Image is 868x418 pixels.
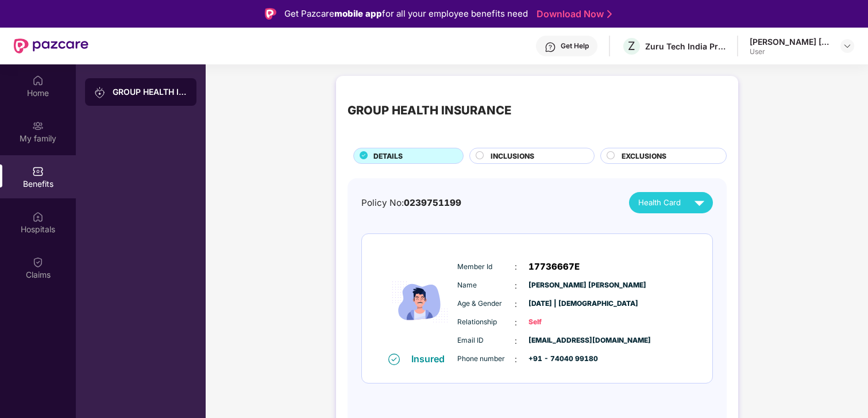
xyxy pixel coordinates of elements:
img: svg+xml;base64,PHN2ZyBpZD0iQ2xhaW0iIHhtbG5zPSJodHRwOi8vd3d3LnczLm9yZy8yMDAwL3N2ZyIgd2lkdGg9IjIwIi... [32,256,44,268]
span: Self [528,317,586,328]
img: New Pazcare Logo [14,39,88,53]
img: Logo [265,8,276,20]
img: svg+xml;base64,PHN2ZyB4bWxucz0iaHR0cDovL3d3dy53My5vcmcvMjAwMC9zdmciIHdpZHRoPSIxNiIgaGVpZ2h0PSIxNi... [388,354,400,365]
span: Z [628,39,635,53]
span: Phone number [457,354,515,365]
img: icon [385,251,454,352]
span: : [515,316,517,329]
img: svg+xml;base64,PHN2ZyBpZD0iSGVscC0zMngzMiIgeG1sbnM9Imh0dHA6Ly93d3cudzMub3JnLzIwMDAvc3ZnIiB3aWR0aD... [545,41,556,53]
span: INCLUSIONS [491,151,534,162]
strong: mobile app [334,8,382,19]
img: svg+xml;base64,PHN2ZyB3aWR0aD0iMjAiIGhlaWdodD0iMjAiIHZpZXdCb3g9IjAgMCAyMCAyMCIgZmlsbD0ibm9uZSIgeG... [94,87,106,98]
span: DETAILS [373,151,403,162]
a: Download Now [537,8,608,20]
img: svg+xml;base64,PHN2ZyBpZD0iQmVuZWZpdHMiIHhtbG5zPSJodHRwOi8vd3d3LnczLm9yZy8yMDAwL3N2ZyIgd2lkdGg9Ij... [32,166,44,177]
img: svg+xml;base64,PHN2ZyBpZD0iSG9tZSIgeG1sbnM9Imh0dHA6Ly93d3cudzMub3JnLzIwMDAvc3ZnIiB3aWR0aD0iMjAiIG... [32,75,44,86]
div: [PERSON_NAME] [PERSON_NAME] [750,36,830,47]
div: User [750,47,830,56]
img: svg+xml;base64,PHN2ZyBpZD0iRHJvcGRvd24tMzJ4MzIiIHhtbG5zPSJodHRwOi8vd3d3LnczLm9yZy8yMDAwL3N2ZyIgd2... [843,41,852,51]
div: Insured [411,353,452,365]
span: : [515,335,517,347]
span: Age & Gender [457,298,515,309]
span: [DATE] | [DEMOGRAPHIC_DATA] [528,298,586,309]
div: Get Help [561,41,589,51]
span: Name [457,280,515,291]
img: svg+xml;base64,PHN2ZyB4bWxucz0iaHR0cDovL3d3dy53My5vcmcvMjAwMC9zdmciIHZpZXdCb3g9IjAgMCAyNCAyNCIgd2... [689,193,709,213]
span: : [515,260,517,273]
span: Email ID [457,335,515,346]
span: [PERSON_NAME] [PERSON_NAME] [528,280,586,291]
button: Health Card [629,192,713,213]
span: 17736667E [528,260,580,274]
span: 0239751199 [404,197,461,208]
div: Zuru Tech India Private Limited [645,41,726,52]
span: EXCLUSIONS [622,151,666,162]
span: Relationship [457,317,515,328]
div: Policy No: [361,196,461,210]
span: : [515,353,517,366]
img: Stroke [607,8,612,20]
span: Health Card [638,197,681,209]
span: Member Id [457,262,515,273]
span: [EMAIL_ADDRESS][DOMAIN_NAME] [528,335,586,346]
img: svg+xml;base64,PHN2ZyB3aWR0aD0iMjAiIGhlaWdodD0iMjAiIHZpZXdCb3g9IjAgMCAyMCAyMCIgZmlsbD0ibm9uZSIgeG... [32,120,44,132]
img: svg+xml;base64,PHN2ZyBpZD0iSG9zcGl0YWxzIiB4bWxucz0iaHR0cDovL3d3dy53My5vcmcvMjAwMC9zdmciIHdpZHRoPS... [32,211,44,223]
span: : [515,298,517,310]
div: GROUP HEALTH INSURANCE [348,101,511,120]
span: +91 - 74040 99180 [528,354,586,365]
div: GROUP HEALTH INSURANCE [113,86,187,98]
div: Get Pazcare for all your employee benefits need [284,7,528,21]
span: : [515,279,517,292]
